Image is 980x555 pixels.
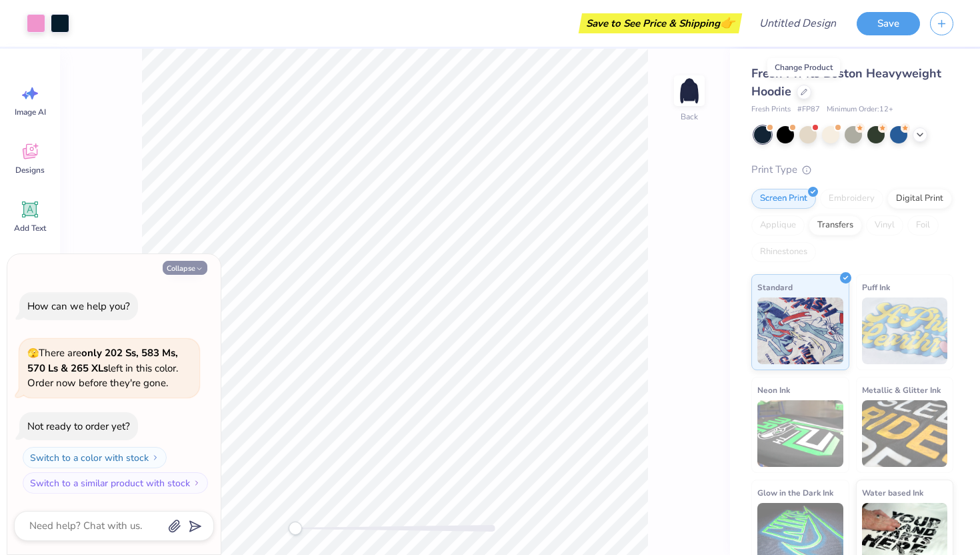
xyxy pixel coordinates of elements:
img: Standard [757,298,843,364]
button: Switch to a color with stock [23,447,167,468]
span: Image AI [15,107,46,117]
div: Change Product [767,58,840,77]
button: Save [857,12,920,35]
span: Puff Ink [862,280,890,294]
span: Neon Ink [757,383,790,397]
strong: only 202 Ss, 583 Ms, 570 Ls & 265 XLs [27,346,178,375]
span: There are left in this color. Order now before they're gone. [27,346,178,390]
div: Transfers [809,215,862,235]
span: Add Text [14,223,46,233]
div: Print Type [751,162,953,177]
button: Switch to a similar product with stock [23,472,208,494]
span: # FP87 [797,104,820,115]
span: Standard [757,280,793,294]
img: Neon Ink [757,400,843,467]
div: Accessibility label [289,522,302,535]
div: Embroidery [820,189,883,209]
div: Not ready to order yet? [27,420,130,433]
span: 👉 [720,15,735,31]
img: Switch to a color with stock [151,454,159,462]
div: Applique [751,215,805,235]
img: Switch to a similar product with stock [193,479,201,487]
span: Metallic & Glitter Ink [862,383,941,397]
div: Screen Print [751,189,816,209]
div: Rhinestones [751,242,816,262]
span: 🫣 [27,347,39,360]
button: Collapse [163,261,207,275]
div: Back [681,111,698,123]
div: How can we help you? [27,300,130,313]
div: Digital Print [887,189,952,209]
img: Back [676,77,703,104]
span: Water based Ink [862,486,923,500]
input: Untitled Design [749,10,847,37]
span: Designs [15,165,45,175]
span: Minimum Order: 12 + [827,104,893,115]
div: Vinyl [866,215,903,235]
span: Fresh Prints [751,104,791,115]
span: Glow in the Dark Ink [757,486,833,500]
span: Fresh Prints Boston Heavyweight Hoodie [751,65,941,99]
img: Puff Ink [862,298,948,364]
div: Save to See Price & Shipping [582,13,739,33]
div: Foil [907,215,939,235]
img: Metallic & Glitter Ink [862,400,948,467]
